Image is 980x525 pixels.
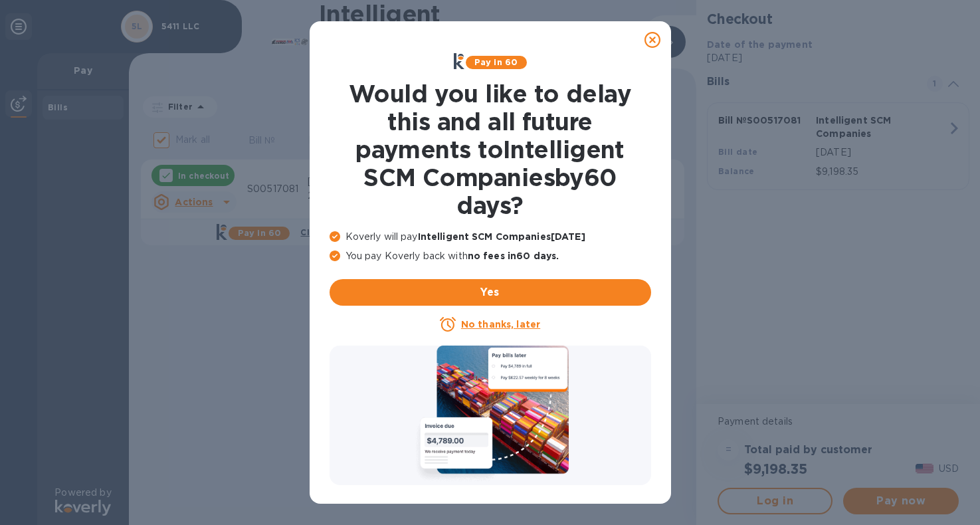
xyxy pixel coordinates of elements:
[330,230,651,244] p: Koverly will pay
[340,284,640,300] span: Yes
[468,251,559,261] b: no fees in 60 days .
[330,249,651,263] p: You pay Koverly back with
[330,80,651,219] h1: Would you like to delay this and all future payments to Intelligent SCM Companies by 60 days ?
[474,57,518,67] b: Pay in 60
[418,231,585,242] b: Intelligent SCM Companies [DATE]
[330,279,651,306] button: Yes
[461,319,540,330] u: No thanks, later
